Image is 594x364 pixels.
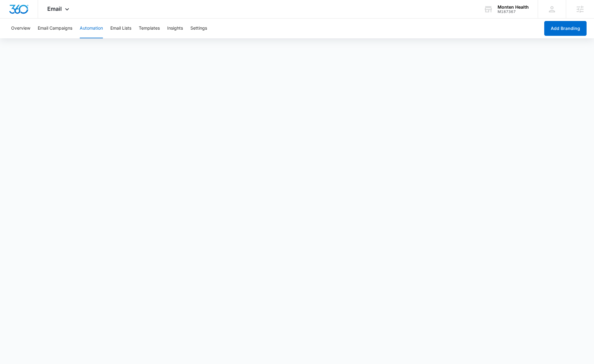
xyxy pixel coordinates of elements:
[498,5,529,10] div: account name
[11,19,30,38] button: Overview
[110,19,131,38] button: Email Lists
[190,19,207,38] button: Settings
[167,19,183,38] button: Insights
[47,6,62,12] span: Email
[498,10,529,14] div: account id
[139,19,160,38] button: Templates
[38,19,72,38] button: Email Campaigns
[544,21,587,36] button: Add Branding
[80,19,103,38] button: Automation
